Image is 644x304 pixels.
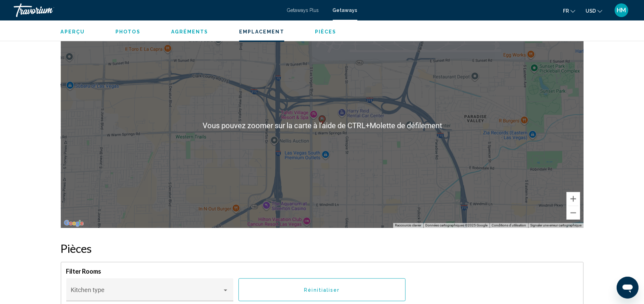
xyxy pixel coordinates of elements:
[333,8,357,13] a: Getaways
[66,267,578,275] h4: Filter Rooms
[617,7,626,14] span: HM
[61,242,584,255] h2: Pièces
[171,29,208,35] button: Agréments
[304,287,340,293] span: Réinitialiser
[315,29,337,35] button: Pièces
[395,223,421,228] button: Raccourcis clavier
[115,29,140,34] span: Photos
[492,223,526,227] a: Conditions d'utilisation
[563,8,569,14] span: fr
[530,223,581,227] a: Signaler une erreur cartographique
[63,219,85,228] img: Google
[563,6,575,16] button: Change language
[61,29,85,34] span: Aperçu
[238,278,406,301] button: Réinitialiser
[239,29,284,34] span: Emplacement
[63,219,85,228] a: Ouvrir cette zone dans Google Maps (dans une nouvelle fenêtre)
[613,3,630,17] button: User Menu
[617,277,639,299] iframe: Bouton de lancement de la fenêtre de messagerie
[566,192,580,206] button: Zoom avant
[425,223,488,227] span: Données cartographiques ©2025 Google
[586,6,602,16] button: Change currency
[115,29,140,35] button: Photos
[171,29,208,34] span: Agréments
[586,8,596,14] span: USD
[287,8,319,13] a: Getaways Plus
[61,29,85,35] button: Aperçu
[566,206,580,220] button: Zoom arrière
[315,29,337,34] span: Pièces
[239,29,284,35] button: Emplacement
[14,3,280,17] a: Travorium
